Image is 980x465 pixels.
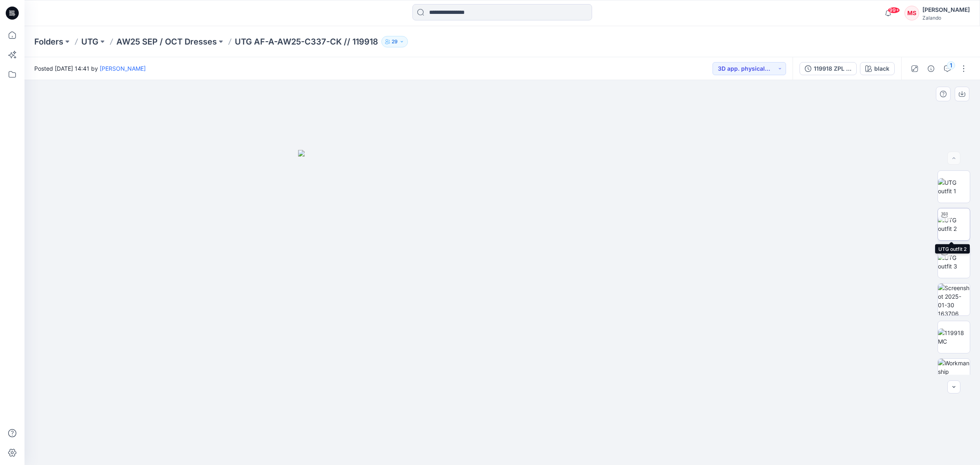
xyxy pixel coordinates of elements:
[924,62,938,75] button: Details
[904,6,919,20] div: MS
[922,5,970,15] div: [PERSON_NAME]
[938,359,970,391] img: Workmanship illustrations - 119918
[34,64,146,73] span: Posted [DATE] 14:41 by
[392,37,398,46] p: 29
[938,216,970,233] img: UTG outfit 2
[938,284,970,315] img: Screenshot 2025-01-30 163706
[938,329,970,346] img: 119918 MC
[235,36,378,47] p: UTG AF-A-AW25-C337-CK // 119918
[298,150,706,465] img: eyJhbGciOiJIUzI1NiIsImtpZCI6IjAiLCJzbHQiOiJzZXMiLCJ0eXAiOiJKV1QifQ.eyJkYXRhIjp7InR5cGUiOiJzdG9yYW...
[100,65,146,72] a: [PERSON_NAME]
[116,36,217,47] a: AW25 SEP / OCT Dresses
[947,61,955,69] div: 1
[814,64,851,73] div: 119918 ZPL DEV KM
[938,178,970,195] img: UTG outfit 1
[922,15,970,21] div: Zalando
[81,36,98,47] a: UTG
[888,7,900,13] span: 99+
[860,62,895,75] button: black
[941,62,954,75] button: 1
[381,36,408,47] button: 29
[34,36,63,47] a: Folders
[938,253,970,271] img: UTG outfit 3
[874,64,889,73] div: black
[800,62,857,75] button: 119918 ZPL DEV KM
